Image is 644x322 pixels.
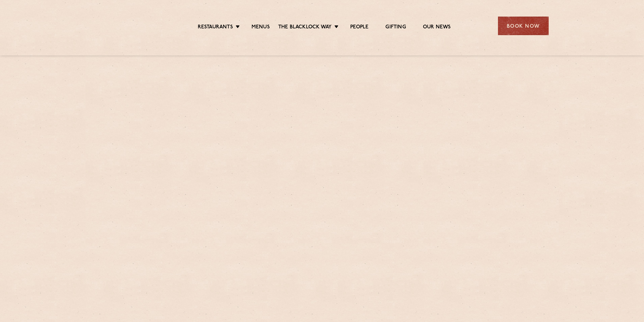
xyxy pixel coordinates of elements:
div: Book Now [498,17,549,35]
a: Restaurants [198,24,233,31]
a: Menus [252,24,270,31]
a: People [350,24,368,31]
a: Gifting [385,24,406,31]
a: The Blacklock Way [278,24,332,31]
a: Our News [423,24,451,31]
img: svg%3E [96,6,154,45]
